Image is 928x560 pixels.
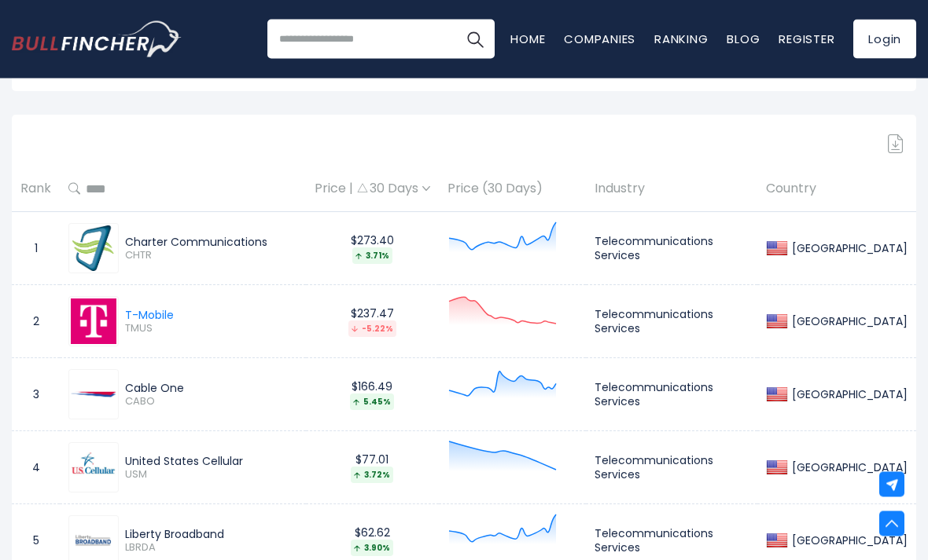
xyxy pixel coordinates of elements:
span: LBRDA [125,542,297,555]
div: [GEOGRAPHIC_DATA] [788,534,908,548]
a: Home [510,31,545,47]
th: Industry [586,167,757,213]
div: $166.49 [315,380,430,411]
div: $77.01 [315,453,430,484]
div: -5.22% [348,321,396,338]
td: Telecommunications Services [586,359,757,432]
div: T-Mobile [125,309,174,323]
th: Country [757,167,916,213]
td: 1 [12,213,60,286]
td: Telecommunications Services [586,432,757,505]
div: United States Cellular [125,455,297,469]
div: Liberty Broadband [125,528,297,542]
span: CHTR [125,250,297,263]
td: 2 [12,286,60,359]
div: 3.71% [352,248,392,265]
div: [GEOGRAPHIC_DATA] [788,242,908,256]
div: $237.47 [315,307,430,338]
a: Ranking [654,31,708,47]
div: 3.90% [351,540,393,557]
a: Companies [564,31,635,47]
div: [GEOGRAPHIC_DATA] [788,388,908,402]
div: 5.45% [350,394,394,411]
th: Price (30 Days) [439,167,586,213]
a: Login [853,20,916,59]
button: Search [455,20,495,59]
span: USM [125,469,297,482]
div: Charter Communications [125,236,297,250]
div: [GEOGRAPHIC_DATA] [788,315,908,329]
img: CHTR.png [71,226,116,272]
img: CABO.png [71,372,116,418]
img: Bullfincher logo [12,21,182,57]
span: CABO [125,396,297,409]
div: [GEOGRAPHIC_DATA] [788,461,908,475]
div: $273.40 [315,234,430,265]
div: Cable One [125,382,297,396]
div: $62.62 [315,526,430,557]
div: 3.72% [351,467,393,484]
a: Go to homepage [12,21,181,57]
img: USM.png [71,445,116,491]
a: Register [779,31,834,47]
img: TMUS.png [71,299,116,345]
a: Blog [727,31,760,47]
td: 4 [12,432,60,505]
a: T-Mobile TMUS [68,297,174,347]
div: Price | 30 Days [315,181,430,198]
td: Telecommunications Services [586,286,757,359]
th: Rank [12,167,60,213]
td: Telecommunications Services [586,213,757,286]
td: 3 [12,359,60,432]
span: TMUS [125,323,174,336]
